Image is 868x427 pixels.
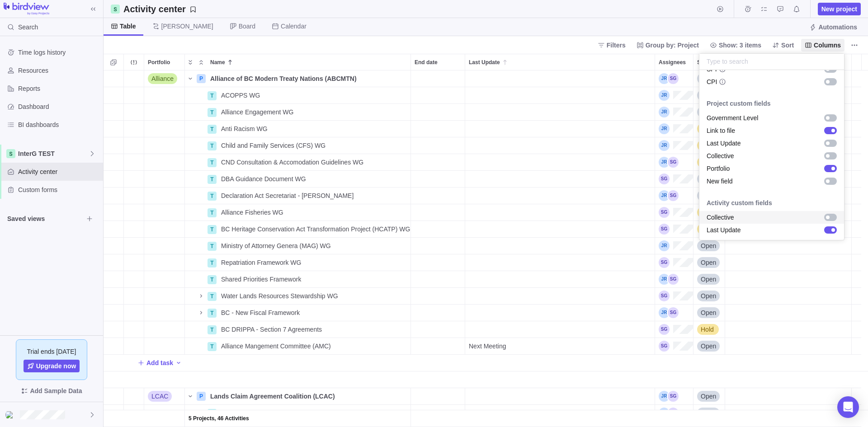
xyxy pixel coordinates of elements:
div: Last Update [699,137,844,150]
span: Collective [707,213,734,222]
div: CPI [699,75,844,88]
span: Last Update [707,225,741,235]
div: Government Level [699,112,844,124]
div: Collective [699,150,844,162]
span: Columns [814,41,841,50]
div: Link to file [699,124,844,137]
span: Portfolio [707,164,730,173]
span: Last Update [707,139,741,148]
div: New field [699,175,844,188]
input: Type to search [699,54,844,70]
span: Columns [801,39,844,52]
span: Government Level [707,113,758,122]
svg: info-description [719,78,726,85]
div: grid [699,70,844,240]
div: Collective [699,211,844,224]
div: Portfolio [699,162,844,175]
span: Link to file [707,126,735,135]
div: Last Update [699,224,844,236]
span: Activity custom fields [699,198,779,207]
span: CPI [707,77,717,86]
span: New field [707,177,733,186]
span: Collective [707,151,734,160]
span: Project custom fields [699,99,778,108]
